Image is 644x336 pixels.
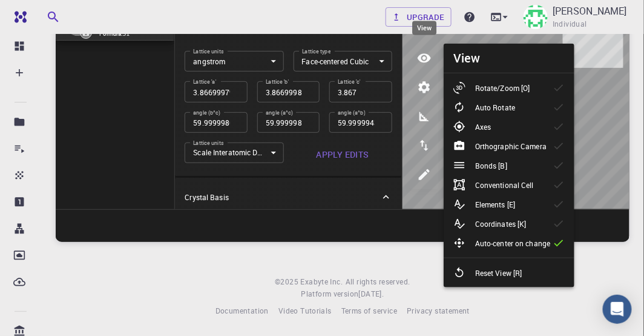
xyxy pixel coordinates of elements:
p: Reset View [R] [475,267,522,278]
p: Bonds [B] [475,160,507,171]
div: Face-centered Cubic [294,51,392,72]
label: angle (a^c) [266,109,293,116]
span: Documentation [215,306,269,315]
span: © 2025 [275,276,300,288]
a: Terms of service [341,305,397,317]
label: angle (a^b) [338,109,366,116]
p: Orthographic Camera [475,141,547,152]
img: moaid k hussain [524,5,548,29]
span: [DATE] . [359,289,384,298]
img: logo [10,11,27,23]
a: Upgrade [386,7,452,27]
span: Exabyte Inc. [301,277,343,286]
p: Coordinates [K] [475,218,527,229]
button: Apply Edits [294,143,392,167]
span: Individual [553,18,587,30]
span: Platform version [301,288,358,300]
p: Auto Rotate [475,102,515,113]
a: Documentation [215,305,269,317]
label: Lattice units [193,47,224,55]
div: Open Intercom Messenger [603,295,632,324]
span: Terms of service [341,306,397,315]
p: Auto-center on change [475,238,550,249]
p: Crystal Basis [185,192,228,203]
p: Conventional Cell [475,180,534,190]
label: Lattice units [193,139,224,147]
a: Privacy statement [407,305,470,317]
span: Video Tutorials [278,306,332,315]
label: Lattice type [302,47,331,55]
a: [DATE]. [359,288,384,300]
p: Axes [475,121,491,132]
div: Scale Interatomic Distances [185,143,283,163]
label: angle (b^c) [193,109,220,116]
div: angstrom [185,51,283,72]
p: [PERSON_NAME] [553,4,627,18]
span: Formula: [99,29,145,39]
span: Privacy statement [407,306,470,315]
label: Lattice 'a' [193,78,216,86]
div: Crystal Basis [175,178,401,217]
span: All rights reserved. [346,276,410,288]
p: Rotate/Zoom [O] [475,82,530,93]
p: Elements [E] [475,199,515,210]
label: Lattice 'b' [266,78,289,86]
label: Lattice 'c' [338,78,361,86]
a: Exabyte Inc. [301,276,343,288]
h6: View [453,49,481,68]
span: Support [24,8,68,19]
a: Video Tutorials [278,305,332,317]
